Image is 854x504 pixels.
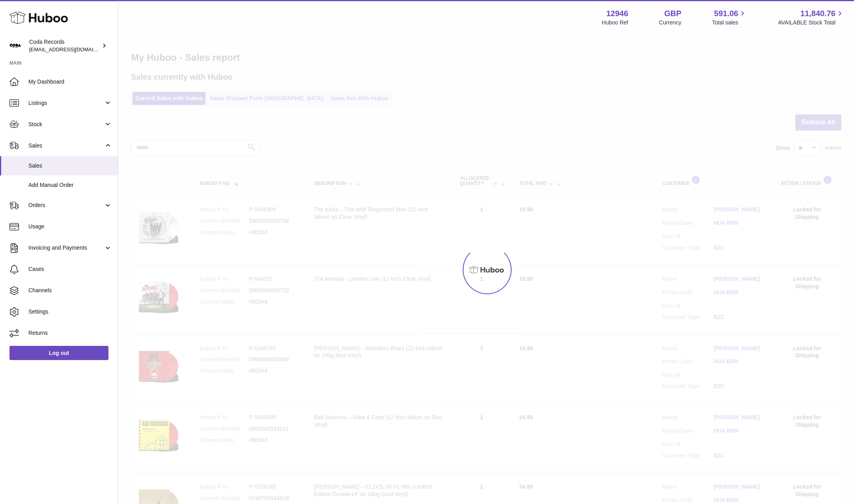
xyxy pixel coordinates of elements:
span: 11,840.76 [800,8,835,19]
span: [EMAIL_ADDRESS][DOMAIN_NAME] [29,46,116,52]
div: Coda Records [29,38,100,53]
span: Returns [28,329,112,337]
span: Cases [28,265,112,273]
span: Total sales [712,19,747,26]
span: Channels [28,287,112,294]
strong: 12946 [606,8,628,19]
span: Orders [28,202,104,209]
span: Invoicing and Payments [28,244,104,252]
span: Add Manual Order [28,181,112,189]
a: 11,840.76 AVAILABLE Stock Total [778,8,845,26]
img: haz@pcatmedia.com [9,40,21,52]
span: 591.06 [714,8,738,19]
span: Settings [28,308,112,315]
div: Currency [659,19,682,26]
span: AVAILABLE Stock Total [778,19,845,26]
span: My Dashboard [28,78,112,86]
span: Stock [28,121,104,128]
strong: GBP [664,8,681,19]
span: Sales [28,142,104,149]
a: 591.06 Total sales [712,8,747,26]
div: Huboo Ref [602,19,628,26]
a: Log out [9,346,108,360]
span: Listings [28,99,104,107]
span: Sales [28,162,112,170]
span: Usage [28,223,112,230]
